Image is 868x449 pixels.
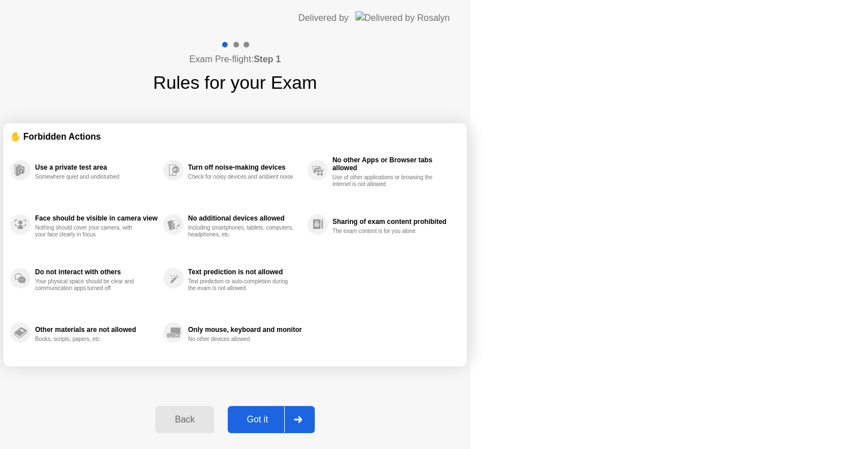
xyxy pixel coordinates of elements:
[35,214,158,222] div: Face should be visible in camera view
[155,406,214,433] button: Back
[153,69,317,96] h1: Rules for your Exam
[188,278,295,292] div: Text prediction or auto-completion during the exam is not allowed
[332,218,454,226] div: Sharing of exam content prohibited
[10,130,460,143] div: ✋ Forbidden Actions
[35,336,142,343] div: Books, scripts, papers, etc
[355,11,450,24] img: Delivered by Rosalyn
[228,406,315,433] button: Got it
[35,278,142,292] div: Your physical space should be clear and communication apps turned off
[231,415,284,425] div: Got it
[35,163,158,171] div: Use a private test area
[298,11,349,25] div: Delivered by
[189,53,281,66] h4: Exam Pre-flight:
[35,225,142,238] div: Nothing should cover your camera, with your face clearly in focus
[254,54,281,64] b: Step 1
[332,156,454,172] div: No other Apps or Browser tabs allowed
[188,268,302,276] div: Text prediction is not allowed
[159,415,210,425] div: Back
[188,336,295,343] div: No other devices allowed
[188,214,302,222] div: No additional devices allowed
[35,174,142,180] div: Somewhere quiet and undisturbed
[188,225,295,238] div: Including smartphones, tablets, computers, headphones, etc.
[188,174,295,180] div: Check for noisy devices and ambient noise
[188,163,302,171] div: Turn off noise-making devices
[188,326,302,334] div: Only mouse, keyboard and monitor
[332,228,439,235] div: The exam content is for you alone
[332,174,439,188] div: Use of other applications or browsing the internet is not allowed
[35,326,158,334] div: Other materials are not allowed
[35,268,158,276] div: Do not interact with others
